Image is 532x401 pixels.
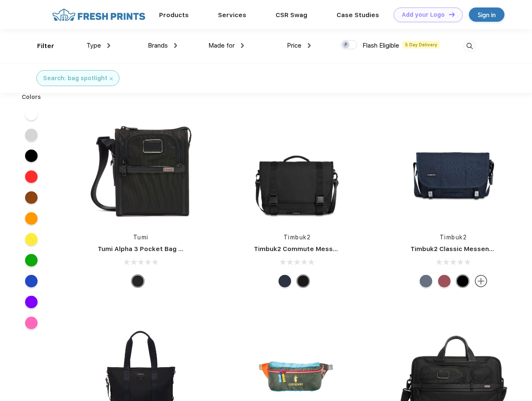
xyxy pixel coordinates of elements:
div: Search: bag spotlight [43,74,107,83]
div: Eco Black [297,275,309,287]
div: Eco Nautical [279,275,291,287]
img: dropdown.png [241,43,244,48]
div: Eco Black [456,275,469,287]
a: Products [159,11,189,19]
a: Tumi Alpha 3 Pocket Bag Small [98,245,195,253]
div: Add your Logo [402,11,445,18]
img: fo%20logo%202.webp [50,8,148,22]
div: Eco Collegiate Red [438,275,451,287]
div: Colors [15,93,48,102]
a: Timbuk2 [284,234,311,241]
a: Tumi [133,234,149,241]
span: Type [86,42,101,49]
span: Made for [208,42,235,49]
a: Sign in [469,8,504,22]
div: Black [132,275,144,287]
img: filter_cancel.svg [110,77,113,80]
img: more.svg [475,275,487,287]
span: Brands [148,42,168,49]
img: func=resize&h=266 [241,114,352,225]
a: Timbuk2 Commute Messenger Bag [254,245,366,253]
img: func=resize&h=266 [85,114,196,225]
span: 5 Day Delivery [403,41,440,48]
span: Flash Eligible [362,42,399,49]
a: Timbuk2 Classic Messenger Bag [410,245,514,253]
a: Timbuk2 [440,234,467,241]
div: Eco Lightbeam [420,275,432,287]
img: func=resize&h=266 [398,114,509,225]
span: Price [287,42,301,49]
img: dropdown.png [107,43,110,48]
img: dropdown.png [308,43,311,48]
img: dropdown.png [174,43,177,48]
img: DT [449,12,455,17]
div: Sign in [478,10,496,20]
div: Filter [37,41,54,51]
img: desktop_search.svg [463,39,476,53]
